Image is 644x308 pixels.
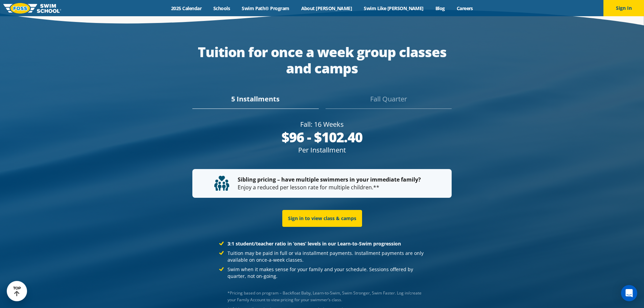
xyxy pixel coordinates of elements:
strong: Sibling pricing – have multiple swimmers in your immediate family? [238,176,421,183]
div: $96 - $102.40 [192,129,452,145]
li: Tuition may be paid in full or via installment payments. Installment payments are only available ... [219,250,425,263]
img: tuition-family-children.svg [214,176,229,191]
div: Fall: 16 Weeks [192,120,452,129]
img: FOSS Swim School Logo [3,3,61,14]
div: Open Intercom Messenger [621,285,637,301]
li: Swim when it makes sense for your family and your schedule. Sessions offered by quarter, not on-g... [219,266,425,280]
a: 2025 Calendar [165,5,208,11]
div: Fall Quarter [326,94,452,109]
a: Careers [451,5,479,11]
div: TOP [13,286,21,297]
div: Tuition for once a week group classes and camps [192,44,452,76]
a: Swim Path® Program [236,5,295,11]
div: 5 Installments [192,94,318,109]
div: Per Installment [192,145,452,155]
a: Blog [429,5,451,11]
a: Swim Like [PERSON_NAME] [358,5,430,11]
strong: 3:1 student/teacher ratio in ‘ones’ levels in our Learn-to-Swim progression [228,240,401,247]
p: *Pricing based on program – Backfloat Baby, Learn-to-Swim, Swim Stronger, Swim Faster. Log in/cre... [228,290,425,303]
a: Schools [208,5,236,11]
p: Enjoy a reduced per lesson rate for multiple children.** [214,176,430,191]
a: Sign in to view class & camps [282,210,362,227]
a: About [PERSON_NAME] [295,5,358,11]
